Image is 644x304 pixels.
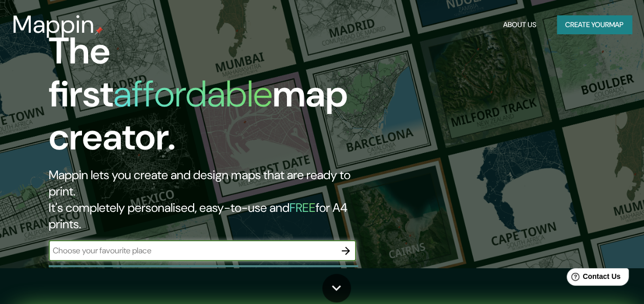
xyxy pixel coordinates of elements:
input: Choose your favourite place [49,245,336,256]
h1: The first map creator. [49,30,371,167]
h5: FREE [289,200,316,215]
h1: affordable [113,70,273,118]
h3: Mappin [12,10,95,39]
button: About Us [499,15,541,34]
img: mappin-pin [95,27,103,35]
h2: Mappin lets you create and design maps that are ready to print. It's completely personalised, eas... [49,167,371,232]
button: Create yourmap [557,15,632,34]
iframe: Help widget launcher [553,264,633,293]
